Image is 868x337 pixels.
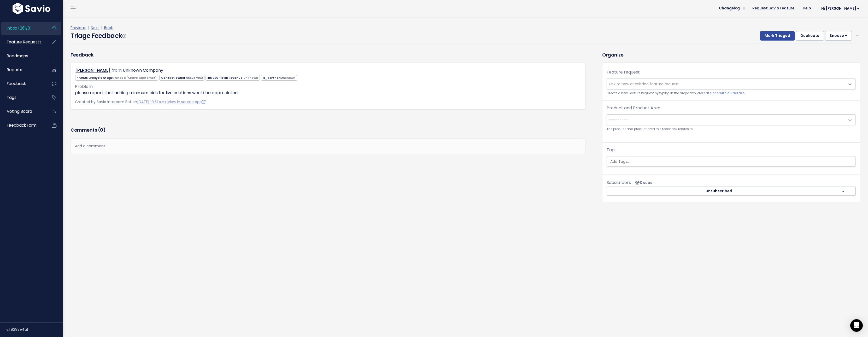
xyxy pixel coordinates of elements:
[112,67,122,73] span: from
[243,76,258,80] span: Unknown
[799,4,815,12] a: Help
[850,319,863,332] div: Open Intercom Messenger
[159,75,204,81] span: Contact owner:
[261,75,297,81] span: is_partner:
[1,119,43,131] a: Feedback form
[71,25,86,30] a: Previous
[75,67,110,73] a: [PERSON_NAME]
[123,67,163,74] div: Unknown Company
[607,105,660,111] label: Product and Product Area
[1,105,43,117] a: Voting Board
[1,78,43,90] a: Feedback
[607,187,831,196] button: Unsubscribed
[114,76,157,80] span: Funded (Active Customer)
[137,99,167,104] a: [DATE] 10:51 a.m.
[7,53,28,59] span: Roadmaps
[1,22,43,34] a: Inbox (261/0)
[821,7,860,10] span: Hi [PERSON_NAME]
[91,25,99,30] a: Next
[75,99,206,104] span: Created by Savio Intercom Bot on |
[609,81,681,87] span: Link to new or existing feature request...
[602,51,860,58] h3: Organize
[607,69,640,75] label: Feature request
[633,180,652,185] span: <p><strong>Subscribers</strong><br><br> No subscribers yet<br> </p>
[7,39,42,45] span: Feature Requests
[1,92,43,104] a: Tags
[87,25,90,30] span: |
[1,64,43,76] a: Reports
[11,3,52,14] img: logo-white.9d6f32f41409.svg
[796,31,824,41] button: Duplicate
[7,95,16,100] span: Tags
[748,4,799,12] a: Request Savio Feature
[607,91,856,96] small: Create a new Feature Request by typing in the dropdown, or .
[607,147,617,153] label: Tags
[7,67,22,72] span: Reports
[6,323,63,336] div: v.f8293e4a1
[719,7,740,10] span: Changelog
[607,179,631,186] span: Subscribers
[7,109,32,114] span: Voting Board
[186,76,203,80] span: 555237962
[1,50,43,62] a: Roadmaps
[609,117,628,122] span: ---------
[104,25,113,30] a: Back
[7,122,37,128] span: Feedback form
[75,90,581,96] p: please report that adding minimum bids for live auctions would be appreciated
[71,126,586,134] h3: Comments ( )
[75,83,93,89] span: Problem
[825,31,852,41] button: Snooze
[71,31,126,41] h4: Triage Feedback
[100,25,103,30] span: |
[1,36,43,48] a: Feature Requests
[168,99,206,104] a: View in source app
[607,126,856,132] small: The product and product area this feedback relates to
[7,25,32,31] span: Inbox (261/0)
[760,31,795,41] button: Mark Triaged
[7,81,26,86] span: Feedback
[281,76,295,80] span: Unknown
[71,51,93,58] h3: Feedback
[71,138,586,154] div: Add a comment...
[815,4,864,13] a: Hi [PERSON_NAME]
[700,91,744,95] a: create one with all details
[100,127,103,133] span: 0
[75,75,158,81] span: **2025 Lifecycle Stage:
[206,75,260,81] span: IRS 990 Total Revenue:
[608,159,855,164] input: Add Tags...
